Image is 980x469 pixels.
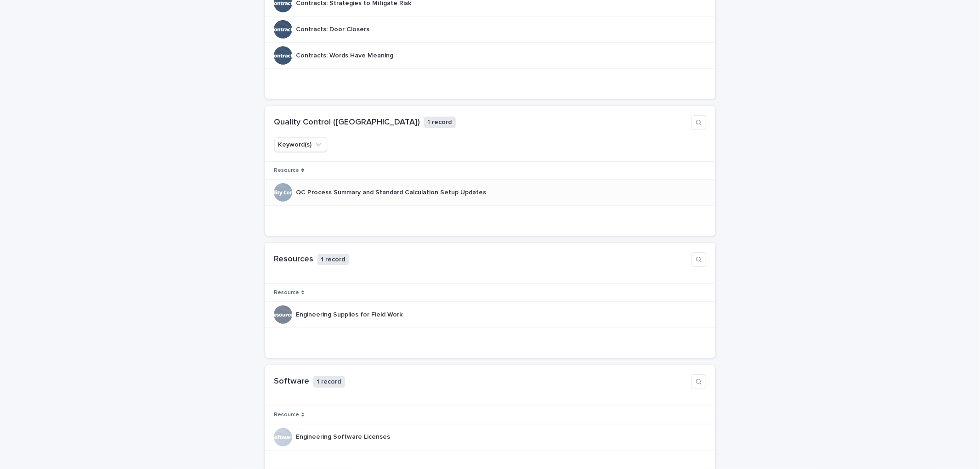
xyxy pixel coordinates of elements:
[265,16,715,42] tr: Contracts: Door ClosersContracts: Door Closers
[296,50,395,60] p: Contracts: Words Have Meaning
[274,410,299,420] p: Resource
[424,117,456,128] p: 1 record
[265,180,715,206] tr: QC Process Summary and Standard Calculation Setup UpdatesQC Process Summary and Standard Calculat...
[274,254,314,265] h1: Resources
[274,118,420,128] h1: Quality Control ([GEOGRAPHIC_DATA])
[313,376,345,388] p: 1 record
[296,187,488,197] p: QC Process Summary and Standard Calculation Setup Updates
[296,431,392,441] p: Engineering Software Licenses
[274,165,299,175] p: Resource
[296,24,371,34] p: Contracts: Door Closers
[274,137,327,152] button: Keyword(s)
[296,309,404,319] p: Engineering Supplies for Field Work
[265,424,715,450] tr: Engineering Software LicensesEngineering Software Licenses
[274,288,299,298] p: Resource
[265,302,715,328] tr: Engineering Supplies for Field WorkEngineering Supplies for Field Work
[317,254,349,266] p: 1 record
[274,377,310,387] h1: Software
[265,42,715,68] tr: Contracts: Words Have MeaningContracts: Words Have Meaning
